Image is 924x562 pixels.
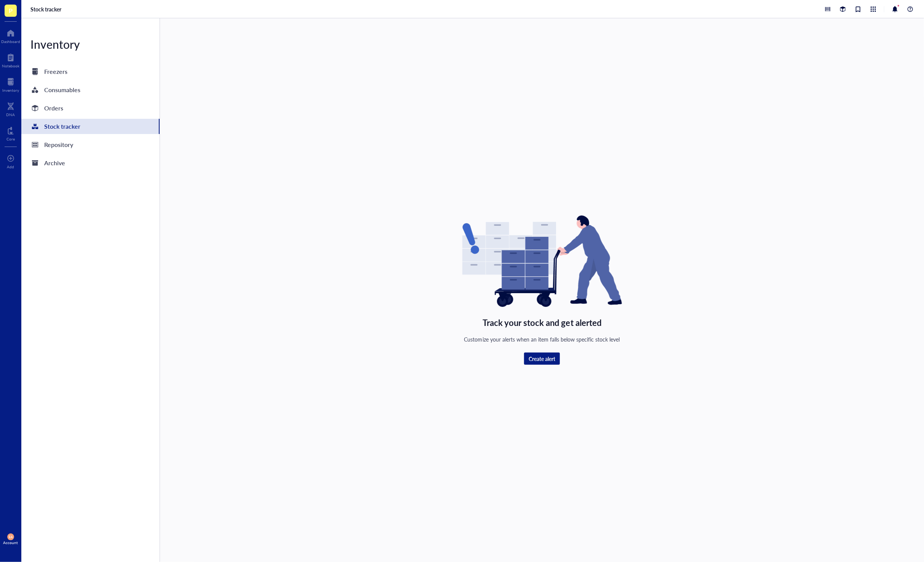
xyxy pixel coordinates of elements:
[2,88,19,93] div: Inventory
[7,164,14,169] div: Add
[2,64,19,68] div: Notebook
[462,216,622,307] img: Empty state
[21,37,160,52] div: Inventory
[21,119,160,134] a: Stock tracker
[6,112,15,117] div: DNA
[9,535,13,538] span: EA
[464,335,620,343] div: Customize your alerts when an item falls below specific stock level
[6,125,15,141] a: Core
[44,66,67,77] div: Freezers
[1,39,20,44] div: Dashboard
[44,85,80,95] div: Consumables
[524,353,560,365] button: Create alert
[6,100,15,117] a: DNA
[483,316,601,329] div: Track your stock and get alerted
[3,540,18,545] div: Account
[44,158,65,168] div: Archive
[21,64,160,79] a: Freezers
[21,82,160,97] a: Consumables
[30,6,63,13] a: Stock tracker
[9,6,13,15] span: P
[2,51,19,68] a: Notebook
[21,101,160,116] a: Orders
[44,103,63,113] div: Orders
[1,27,20,44] a: Dashboard
[2,76,19,93] a: Inventory
[21,155,160,171] a: Archive
[529,355,555,362] span: Create alert
[44,121,80,132] div: Stock tracker
[6,137,15,141] div: Core
[21,137,160,152] a: Repository
[44,139,73,150] div: Repository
